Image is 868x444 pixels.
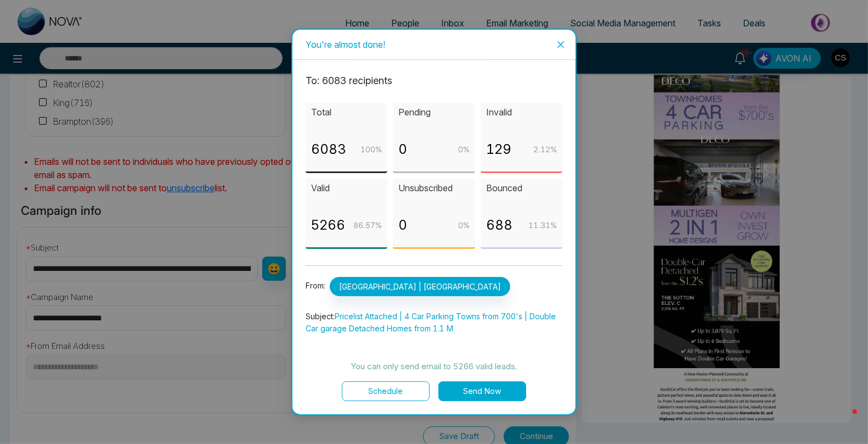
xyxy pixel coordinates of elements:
p: 129 [486,139,511,160]
p: Valid [311,181,382,195]
p: Pending [398,106,469,119]
p: 86.57 % [353,219,382,231]
p: 6083 [311,139,346,160]
p: From: [306,277,562,296]
p: Unsubscribed [398,181,469,195]
p: 5266 [311,215,345,236]
p: You can only send email to 5266 valid leads. [306,360,562,373]
p: 2.12 % [533,143,557,156]
p: Invalid [486,106,557,119]
p: 100 % [360,143,382,156]
span: close [556,40,565,49]
p: Subject: [306,310,562,335]
p: 11.31 % [528,219,557,231]
span: [GEOGRAPHIC_DATA] | [GEOGRAPHIC_DATA] [330,277,510,296]
p: 0 % [458,143,470,156]
span: Pricelist Attached | 4 Car Parking Towns from 700's | Double Car garage Detached Homes from 1.1 M [306,312,556,333]
p: 688 [486,215,512,236]
button: Close [546,30,576,59]
p: 0 % [458,219,470,231]
p: Bounced [486,181,557,195]
p: To: 6083 recipient s [306,73,562,88]
p: 0 [398,215,407,236]
p: 0 [398,139,407,160]
iframe: Intercom live chat [831,407,857,433]
button: Send Now [438,381,526,401]
button: Schedule [342,381,430,401]
div: You're almost done! [306,38,562,51]
p: Total [311,106,382,119]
